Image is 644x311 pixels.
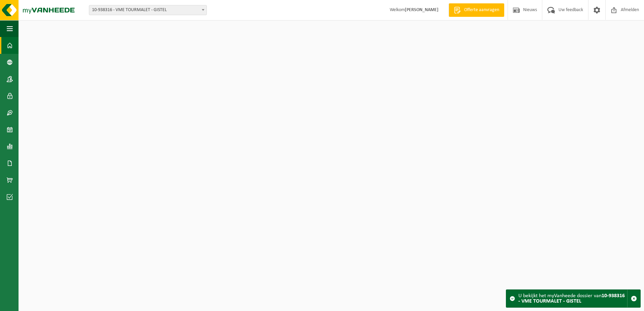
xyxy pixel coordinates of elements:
span: 10-938316 - VME TOURMALET - GISTEL [89,5,206,15]
span: Offerte aanvragen [462,7,501,13]
a: Offerte aanvragen [449,3,504,17]
div: U bekijkt het myVanheede dossier van [518,290,627,307]
span: 10-938316 - VME TOURMALET - GISTEL [89,5,207,15]
strong: 10-938316 - VME TOURMALET - GISTEL [518,293,625,304]
strong: [PERSON_NAME] [405,7,439,12]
